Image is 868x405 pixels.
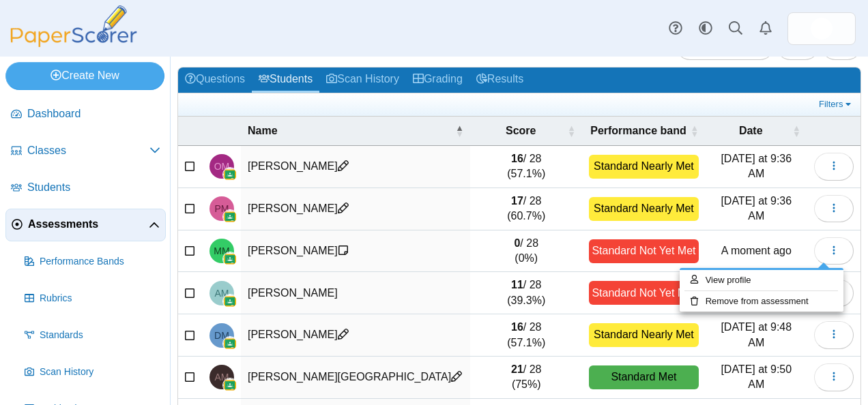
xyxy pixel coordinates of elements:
b: 17 [511,195,523,207]
span: Performance Bands [40,255,160,269]
img: googleClassroom-logo.png [223,337,237,350]
img: googleClassroom-logo.png [223,378,237,392]
time: Oct 6, 2025 at 8:41 AM [721,245,792,256]
span: Standards [40,329,160,342]
a: Remove from assessment [680,291,843,312]
span: Dylan Minogue [214,331,229,340]
span: Date [712,123,790,138]
a: Standards [19,319,166,352]
a: Dashboard [5,98,166,131]
a: Questions [178,67,252,93]
span: Dashboard [27,106,160,121]
td: [PERSON_NAME] [241,230,470,273]
span: Students [27,180,160,195]
span: Adelaide Moore [215,372,229,382]
a: Results [469,67,530,93]
span: Score : Activate to sort [567,124,575,138]
td: [PERSON_NAME] [241,272,470,314]
span: Classes [27,143,149,158]
span: Name : Activate to invert sorting [455,124,463,138]
div: Standard Nearly Met [589,155,698,179]
img: googleClassroom-logo.png [223,210,237,224]
span: Patrick McGuire [215,204,229,213]
div: Standard Nearly Met [589,197,698,221]
img: googleClassroom-logo.png [223,168,237,181]
a: Performance Bands [19,245,166,278]
a: ps.r5E9VB7rKI6hwE6f [787,12,856,45]
td: [PERSON_NAME][GEOGRAPHIC_DATA] [241,357,470,399]
a: Grading [406,67,469,93]
a: Classes [5,135,166,168]
b: 11 [511,279,523,290]
b: 16 [511,321,523,333]
time: Oct 2, 2025 at 9:48 AM [721,321,792,348]
td: [PERSON_NAME] [241,146,470,188]
a: Filters [815,97,857,111]
span: Score [477,123,564,138]
span: Performance band [589,123,687,138]
td: / 28 (60.7%) [470,188,582,230]
div: Standard Not Yet Met [589,239,698,263]
td: [PERSON_NAME] [241,188,470,230]
span: Edward Noble [811,18,833,40]
time: Oct 2, 2025 at 9:36 AM [721,195,792,222]
img: googleClassroom-logo.png [223,295,237,308]
span: Assessments [28,217,149,232]
div: Standard Not Yet Met [589,281,698,305]
img: googleClassroom-logo.png [223,252,237,266]
td: / 28 (57.1%) [470,146,582,188]
span: Micah Mcleish [214,246,229,256]
td: / 28 (57.1%) [470,314,582,357]
div: Standard Met [589,365,698,389]
a: Students [5,172,166,205]
b: 16 [511,153,523,164]
td: [PERSON_NAME] [241,314,470,357]
b: 0 [514,237,520,249]
span: Agnes Messina [215,288,229,298]
span: Scan History [40,365,160,379]
a: Students [252,67,319,93]
a: Alerts [751,14,781,44]
td: / 28 (0%) [470,230,582,273]
a: Scan History [319,67,406,93]
img: ps.r5E9VB7rKI6hwE6f [811,18,833,40]
a: View profile [680,270,843,290]
a: Rubrics [19,282,166,315]
a: Create New [5,62,164,89]
a: Scan History [19,356,166,389]
img: PaperScorer [5,5,142,47]
td: / 28 (39.3%) [470,272,582,314]
time: Oct 2, 2025 at 9:50 AM [721,363,792,390]
span: Name [248,123,452,138]
time: Oct 2, 2025 at 9:36 AM [721,153,792,179]
span: Olivia McGowan [214,162,230,171]
a: Assessments [5,209,166,241]
td: / 28 (75%) [470,357,582,399]
b: 21 [511,363,523,375]
span: Performance band : Activate to sort [691,124,699,138]
span: Date : Activate to sort [792,124,800,138]
a: PaperScorer [5,37,142,49]
span: Rubrics [40,292,160,305]
div: Standard Nearly Met [589,323,698,347]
